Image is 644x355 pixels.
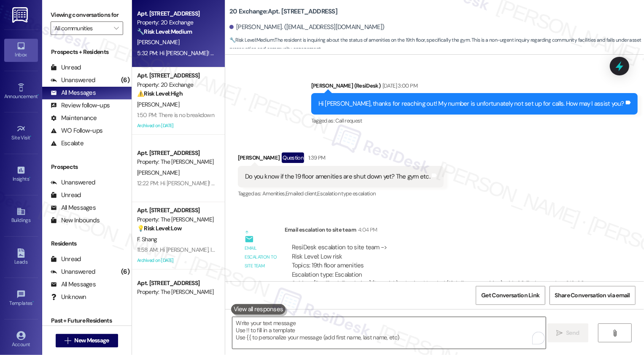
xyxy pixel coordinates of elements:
[51,191,81,200] div: Unread
[137,80,215,89] div: Property: 20 Exchange
[137,111,214,119] div: 1:50 PM: There is no breakdown
[51,280,96,289] div: All Messages
[137,169,179,176] span: [PERSON_NAME]
[318,190,376,197] span: Escalation type escalation
[547,323,588,342] button: Send
[238,152,444,166] div: [PERSON_NAME]
[318,99,624,108] div: Hi [PERSON_NAME], thanks for reaching out! My number is unfortunately not set up for calls. How m...
[137,246,455,254] div: 11:58 AM: Hi [PERSON_NAME], I'm so sorry I missed your message last week! Please let me know if y...
[12,7,30,23] img: ResiDesk Logo
[229,7,337,16] b: 20 Exchange: Apt. [STREET_ADDRESS]
[137,90,183,97] strong: ⚠️ Risk Level: High
[137,157,215,166] div: Property: The [PERSON_NAME]
[380,81,418,90] div: [DATE] 3:00 PM
[137,224,182,232] strong: 💡 Risk Level: Low
[238,187,444,200] div: Tagged as:
[51,267,95,276] div: Unanswered
[245,244,278,271] div: Email escalation to site team
[137,235,157,243] span: F. Shang
[555,291,630,300] span: Share Conversation via email
[476,286,545,305] button: Get Conversation Link
[136,255,216,266] div: Archived on [DATE]
[137,71,215,80] div: Apt. [STREET_ADDRESS]
[311,115,638,127] div: Tagged as:
[4,122,38,144] a: Site Visit •
[356,225,377,234] div: 4:04 PM
[114,25,119,32] i: 
[119,265,132,278] div: (6)
[336,117,362,124] span: Call request
[136,120,216,131] div: Archived on [DATE]
[4,163,38,186] a: Insights •
[292,243,595,279] div: ResiDesk escalation to site team -> Risk Level: Low risk Topics: 19th floor amenities Escalation ...
[51,88,96,97] div: All Messages
[51,114,97,123] div: Maintenance
[51,139,84,148] div: Escalate
[286,190,317,197] span: Emailed client ,
[51,8,123,21] label: Viewing conversations for
[4,246,38,269] a: Leads
[137,28,192,35] strong: 🔧 Risk Level: Medium
[481,291,539,300] span: Get Conversation Link
[137,215,215,224] div: Property: The [PERSON_NAME]
[311,81,638,93] div: [PERSON_NAME] (ResiDesk)
[137,279,215,288] div: Apt. [STREET_ADDRESS]
[245,172,430,181] div: Do you know if the 19 floor amenities are shut down yet? The gym etc.
[42,239,132,248] div: Residents
[42,316,132,325] div: Past + Future Residents
[566,328,579,337] span: Send
[137,18,215,27] div: Property: 20 Exchange
[285,225,602,237] div: Email escalation to site team
[229,36,644,54] span: : The resident is inquiring about the status of amenities on the 19th floor, specifically the gym...
[32,299,34,305] span: •
[232,317,546,349] textarea: To enrich screen reader interactions, please activate Accessibility in Grammarly extension settings
[51,255,81,264] div: Unread
[137,206,215,215] div: Apt. [STREET_ADDRESS]
[556,330,563,336] i: 
[4,287,38,310] a: Templates •
[51,203,96,212] div: All Messages
[51,178,95,187] div: Unanswered
[612,330,618,336] i: 
[306,153,325,162] div: 1:39 PM
[4,328,38,351] a: Account
[42,163,132,171] div: Prospects
[262,190,286,197] span: Amenities ,
[65,337,71,344] i: 
[137,288,215,296] div: Property: The [PERSON_NAME]
[29,175,30,181] span: •
[137,149,215,157] div: Apt. [STREET_ADDRESS]
[54,21,110,35] input: All communities
[51,63,81,72] div: Unread
[51,76,95,85] div: Unanswered
[229,23,385,32] div: [PERSON_NAME]. ([EMAIL_ADDRESS][DOMAIN_NAME])
[51,126,102,135] div: WO Follow-ups
[51,101,110,110] div: Review follow-ups
[4,39,38,61] a: Inbox
[42,48,132,56] div: Prospects + Residents
[137,38,179,46] span: [PERSON_NAME]
[137,49,541,57] div: 5:32 PM: Hi [PERSON_NAME]! The team confirmed that the 19th floor is shut down. I'm so sorry abou...
[229,37,274,43] strong: 🔧 Risk Level: Medium
[56,334,118,347] button: New Message
[550,286,636,305] button: Share Conversation via email
[292,279,595,297] div: Subject: [ResiDesk Escalation] (Low risk) - Action Needed (19th floor amenities) with 20 Exchange...
[30,133,32,139] span: •
[51,216,100,225] div: New Inbounds
[119,74,132,87] div: (6)
[38,92,39,98] span: •
[282,152,304,163] div: Question
[137,9,215,18] div: Apt. [STREET_ADDRESS]
[74,336,109,345] span: New Message
[4,204,38,227] a: Buildings
[51,293,86,302] div: Unknown
[137,101,179,108] span: [PERSON_NAME]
